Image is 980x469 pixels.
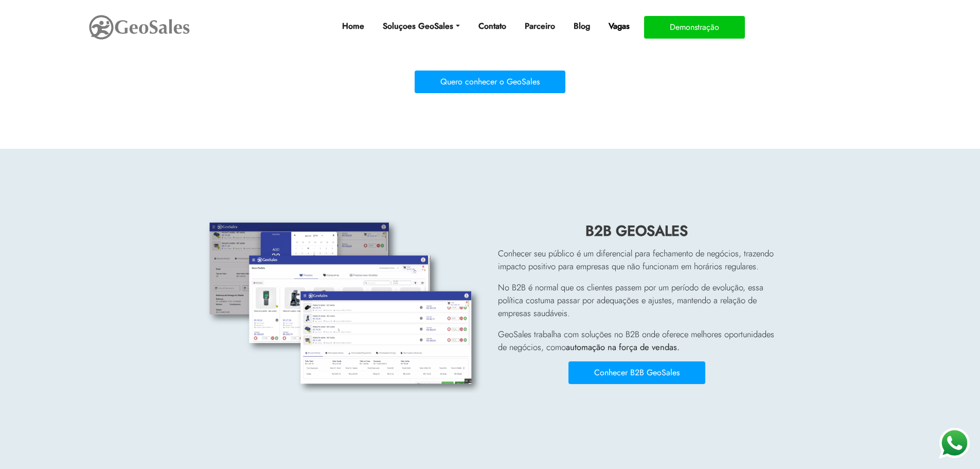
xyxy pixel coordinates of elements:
img: B2B GeoSales [205,219,483,393]
a: Blog [569,16,594,37]
a: Soluçoes GeoSales [379,16,464,37]
a: Home [338,16,368,37]
button: Demonstração [644,16,745,39]
img: WhatsApp [939,428,970,459]
p: GeoSales trabalha com soluções no B2B onde oferece melhores oportunidades de negócios, como [498,328,776,354]
a: Parceiro [521,16,559,37]
p: No B2B é normal que os clientes passem por um período de evolução, essa política costuma pas... [498,281,776,320]
button: Quero conhecer o GeoSales [415,71,565,93]
a: automação na força de vendas. [566,341,680,353]
a: Contato [474,16,510,37]
img: GeoSales [88,13,191,42]
a: Vagas [604,16,634,37]
button: Conhecer B2B GeoSales [568,361,705,384]
p: Conhecer seu público é um diferencial para fechamento de negócios, trazendo impacto positivo p... [498,247,776,273]
h2: B2B GEOSALES [498,222,776,245]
